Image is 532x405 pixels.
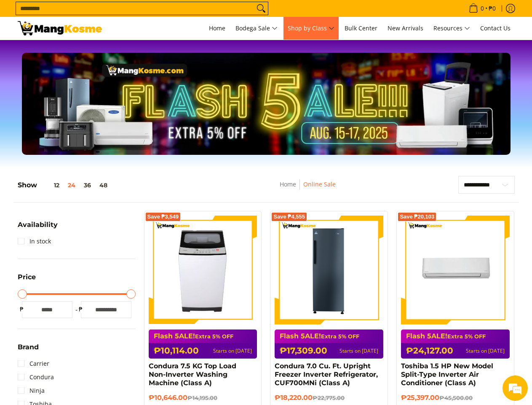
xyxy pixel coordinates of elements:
[18,221,58,228] span: Availability
[149,394,257,402] h6: ₱10,646.00
[273,214,305,219] span: Save ₱4,555
[77,305,85,313] span: ₱
[280,180,296,188] a: Home
[80,182,95,189] button: 36
[231,17,282,40] a: Bodega Sale
[383,17,428,40] a: New Arrivals
[18,221,58,235] summary: Open
[18,21,102,35] img: BREAKING NEWS: Flash 5ale! August 15-17, 2025 l Mang Kosme
[288,23,334,34] span: Shop by Class
[439,394,473,401] del: ₱45,500.00
[235,23,278,34] span: Bodega Sale
[209,24,225,32] span: Home
[152,216,254,324] img: condura-7.5kg-topload-non-inverter-washing-machine-class-c-full-view-mang-kosme
[110,17,515,40] nav: Main Menu
[401,216,510,324] img: Toshiba 1.5 HP New Model Split-Type Inverter Air Conditioner (Class A)
[303,180,336,188] a: Online Sale
[187,394,217,401] del: ₱14,195.00
[313,394,345,401] del: ₱22,775.00
[95,182,112,189] button: 48
[275,394,383,402] h6: ₱18,220.00
[401,362,493,387] a: Toshiba 1.5 HP New Model Split-Type Inverter Air Conditioner (Class A)
[401,394,510,402] h6: ₱25,397.00
[476,17,515,40] a: Contact Us
[18,344,39,357] summary: Open
[254,2,268,15] button: Search
[487,5,497,11] span: ₱0
[18,235,51,248] a: In stock
[400,214,434,219] span: Save ₱20,103
[433,23,470,34] span: Resources
[345,24,377,32] span: Bulk Center
[37,182,64,189] button: 12
[18,357,49,370] a: Carrier
[149,362,236,387] a: Condura 7.5 KG Top Load Non-Inverter Washing Machine (Class A)
[64,182,80,189] button: 24
[275,216,383,324] img: Condura 7.0 Cu. Ft. Upright Freezer Inverter Refrigerator, CUF700MNi (Class A)
[466,4,498,13] span: •
[18,181,112,189] h5: Show
[18,344,39,351] span: Brand
[429,17,474,40] a: Resources
[18,384,45,397] a: Ninja
[18,370,54,384] a: Condura
[275,362,378,387] a: Condura 7.0 Cu. Ft. Upright Freezer Inverter Refrigerator, CUF700MNi (Class A)
[18,274,36,287] summary: Open
[388,24,423,32] span: New Arrivals
[205,17,230,40] a: Home
[18,274,36,281] span: Price
[480,24,511,32] span: Contact Us
[283,17,339,40] a: Shop by Class
[479,5,485,11] span: 0
[340,17,382,40] a: Bulk Center
[227,179,389,198] nav: Breadcrumbs
[18,305,26,313] span: ₱
[147,214,179,219] span: Save ₱3,549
